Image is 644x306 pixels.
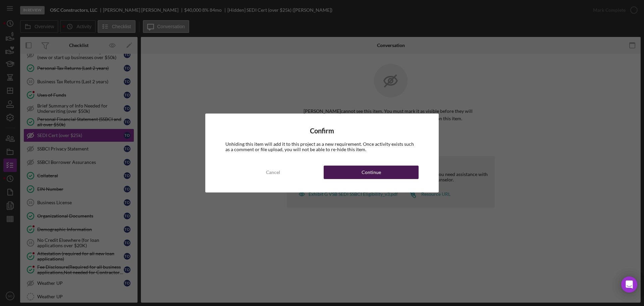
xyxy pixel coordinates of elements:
button: Cancel [225,166,320,179]
div: Unhiding this item will add it to this project as a new requirement. Once activity exists such as... [225,141,419,152]
div: Continue [362,166,381,179]
button: Continue [324,166,419,179]
h4: Confirm [225,127,419,135]
div: Cancel [266,166,280,179]
div: Open Intercom Messenger [621,276,637,293]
